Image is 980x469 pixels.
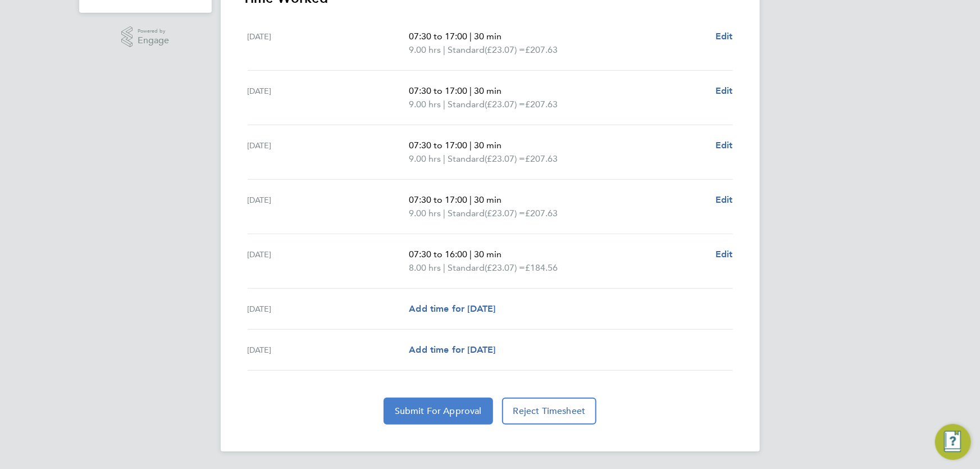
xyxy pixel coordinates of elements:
[409,262,441,273] span: 8.00 hrs
[525,262,558,273] span: £184.56
[409,208,441,218] span: 9.00 hrs
[448,98,485,111] span: Standard
[525,44,558,55] span: £207.63
[525,99,558,110] span: £207.63
[715,194,733,205] span: Edit
[715,85,733,96] span: Edit
[715,140,733,151] span: Edit
[525,208,558,218] span: £207.63
[409,31,467,42] span: 07:30 to 17:00
[485,208,525,218] span: (£23.07) =
[470,31,472,42] span: |
[448,261,485,275] span: Standard
[502,398,597,425] button: Reject Timesheet
[443,208,445,218] span: |
[395,406,482,417] span: Submit For Approval
[443,262,445,273] span: |
[485,99,525,110] span: (£23.07) =
[715,139,733,152] a: Edit
[470,194,472,205] span: |
[474,85,502,96] span: 30 min
[409,140,467,151] span: 07:30 to 17:00
[715,193,733,207] a: Edit
[409,302,495,316] a: Add time for [DATE]
[138,26,169,36] span: Powered by
[384,398,493,425] button: Submit For Approval
[443,44,445,55] span: |
[715,248,733,261] a: Edit
[248,139,409,166] div: [DATE]
[443,99,445,110] span: |
[474,249,502,259] span: 30 min
[448,43,485,57] span: Standard
[409,194,467,205] span: 07:30 to 17:00
[935,424,971,460] button: Engage Resource Center
[409,153,441,164] span: 9.00 hrs
[409,343,495,357] a: Add time for [DATE]
[448,207,485,220] span: Standard
[248,248,409,275] div: [DATE]
[470,85,472,96] span: |
[715,30,733,43] a: Edit
[248,84,409,111] div: [DATE]
[409,99,441,110] span: 9.00 hrs
[448,152,485,166] span: Standard
[715,31,733,42] span: Edit
[474,194,502,205] span: 30 min
[248,343,409,357] div: [DATE]
[409,85,467,96] span: 07:30 to 17:00
[248,302,409,316] div: [DATE]
[485,262,525,273] span: (£23.07) =
[485,153,525,164] span: (£23.07) =
[121,26,169,48] a: Powered byEngage
[443,153,445,164] span: |
[138,36,169,45] span: Engage
[485,44,525,55] span: (£23.07) =
[525,153,558,164] span: £207.63
[248,193,409,220] div: [DATE]
[474,31,502,42] span: 30 min
[409,344,495,355] span: Add time for [DATE]
[409,303,495,314] span: Add time for [DATE]
[470,249,472,259] span: |
[474,140,502,151] span: 30 min
[715,249,733,259] span: Edit
[409,44,441,55] span: 9.00 hrs
[513,406,586,417] span: Reject Timesheet
[248,30,409,57] div: [DATE]
[409,249,467,259] span: 07:30 to 16:00
[715,84,733,98] a: Edit
[470,140,472,151] span: |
